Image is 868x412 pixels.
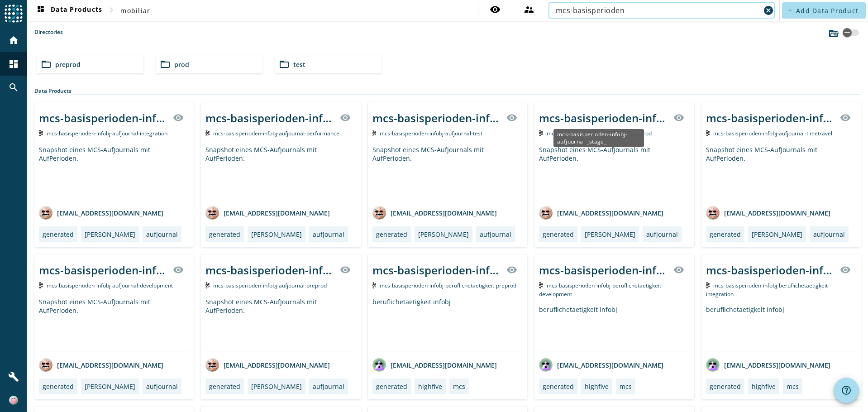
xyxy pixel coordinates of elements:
img: spoud-logo.svg [5,5,23,23]
div: aufjournal [313,230,344,239]
img: Kafka Topic: mcs-basisperioden-infobj-aufjournal-timetravel [706,130,710,136]
div: [PERSON_NAME] [251,382,302,391]
div: generated [543,382,574,391]
img: avatar [372,358,386,372]
img: Kafka Topic: mcs-basisperioden-infobj-aufjournal-preprod [205,282,210,288]
img: avatar [39,358,52,372]
img: Kafka Topic: mcs-basisperioden-infobj-beruflichetaetigkeit-preprod [372,282,377,288]
div: aufjournal [313,382,344,391]
input: Search (% or * for wildcards) [556,5,760,16]
div: Snapshot eines MCS-AufJournals mit AufPerioden. [39,297,189,351]
mat-icon: visibility [173,112,184,123]
mat-icon: visibility [673,112,684,123]
div: [EMAIL_ADDRESS][DOMAIN_NAME] [205,206,330,220]
div: highfive [585,382,609,391]
mat-icon: visibility [490,4,501,15]
div: [EMAIL_ADDRESS][DOMAIN_NAME] [539,358,663,372]
img: Kafka Topic: mcs-basisperioden-infobj-beruflichetaetigkeit-integration [706,282,710,288]
span: Kafka Topic: mcs-basisperioden-infobj-aufjournal-test [380,129,482,137]
span: Kafka Topic: mcs-basisperioden-infobj-beruflichetaetigkeit-integration [706,282,830,298]
img: avatar [539,206,553,220]
div: [EMAIL_ADDRESS][DOMAIN_NAME] [539,206,663,220]
mat-icon: search [8,82,19,93]
span: Kafka Topic: mcs-basisperioden-infobj-aufjournal-integration [47,129,167,137]
mat-icon: home [8,35,19,46]
div: mcs-basisperioden-infobj-aufjournal-_stage_ [39,263,167,278]
div: mcs-basisperioden-infobj-beruflichetaetigkeit-_stage_ [706,263,835,278]
div: mcs-basisperioden-infobj-aufjournal-_stage_ [553,129,644,147]
div: mcs-basisperioden-infobj-beruflichetaetigkeit-_stage_ [372,263,501,278]
mat-icon: supervisor_account [524,4,534,15]
div: Snapshot eines MCS-AufJournals mit AufPerioden. [706,145,856,199]
div: Snapshot eines MCS-AufJournals mit AufPerioden. [39,145,189,199]
div: mcs-basisperioden-infobj-aufjournal-_stage_ [205,263,334,278]
span: prod [174,60,189,69]
div: mcs [620,382,632,391]
div: generated [209,382,240,391]
img: avatar [372,206,386,220]
span: preprod [55,60,81,69]
div: generated [710,382,741,391]
div: generated [43,382,74,391]
img: Kafka Topic: mcs-basisperioden-infobj-aufjournal-integration [39,130,43,136]
img: Kafka Topic: mcs-basisperioden-infobj-beruflichetaetigkeit-development [539,282,543,288]
div: [PERSON_NAME] [85,382,135,391]
mat-icon: cancel [763,5,774,16]
div: mcs [787,382,799,391]
img: Kafka Topic: mcs-basisperioden-infobj-aufjournal-performance [205,130,210,136]
img: Kafka Topic: mcs-basisperioden-infobj-aufjournal-test [372,130,377,136]
img: avatar [39,206,52,220]
div: [EMAIL_ADDRESS][DOMAIN_NAME] [372,358,497,372]
button: Add Data Product [782,2,866,19]
img: 32defdff1c469ec3679ad37e1f5cdd0e [9,396,18,405]
mat-icon: visibility [673,264,684,275]
mat-icon: dashboard [8,58,19,69]
span: Kafka Topic: mcs-basisperioden-infobj-aufjournal-timetravel [713,129,832,137]
mat-icon: visibility [173,264,184,275]
div: Snapshot eines MCS-AufJournals mit AufPerioden. [205,145,356,199]
img: avatar [706,206,720,220]
div: generated [209,230,240,239]
div: Snapshot eines MCS-AufJournals mit AufPerioden. [205,297,356,351]
span: Kafka Topic: mcs-basisperioden-infobj-aufjournal-preprod [213,282,327,289]
div: aufjournal [813,230,845,239]
div: aufjournal [146,230,178,239]
div: mcs-basisperioden-infobj-aufjournal-_stage_ [205,110,334,125]
div: generated [43,230,74,239]
img: Kafka Topic: mcs-basisperioden-infobj-aufjournal-prod [539,130,543,136]
div: beruflichetaetigkeit infobj [706,305,856,351]
div: aufjournal [146,382,178,391]
div: [PERSON_NAME] [418,230,469,239]
img: avatar [205,358,219,372]
div: aufjournal [646,230,678,239]
div: highfive [418,382,442,391]
div: Snapshot eines MCS-AufJournals mit AufPerioden. [372,145,523,199]
div: [PERSON_NAME] [251,230,302,239]
mat-icon: visibility [840,264,851,275]
div: [PERSON_NAME] [585,230,635,239]
div: mcs [453,382,465,391]
mat-icon: chevron_right [106,5,117,15]
img: avatar [706,358,720,372]
span: Kafka Topic: mcs-basisperioden-infobj-aufjournal-prod [547,129,652,137]
mat-icon: help_outline [841,385,852,396]
button: mobiliar [117,2,154,19]
mat-icon: dashboard [35,5,46,16]
mat-icon: visibility [340,112,351,123]
div: aufjournal [480,230,511,239]
div: generated [710,230,741,239]
div: generated [376,382,407,391]
div: [PERSON_NAME] [752,230,802,239]
label: Directories [34,28,63,45]
mat-icon: build [8,371,19,382]
div: mcs-basisperioden-infobj-aufjournal-_stage_ [539,110,668,125]
mat-icon: visibility [506,112,517,123]
div: generated [543,230,574,239]
div: [EMAIL_ADDRESS][DOMAIN_NAME] [706,358,830,372]
div: generated [376,230,407,239]
div: [EMAIL_ADDRESS][DOMAIN_NAME] [39,358,163,372]
span: Kafka Topic: mcs-basisperioden-infobj-aufjournal-development [47,282,173,289]
div: Data Products [34,87,861,95]
mat-icon: visibility [506,264,517,275]
span: Kafka Topic: mcs-basisperioden-infobj-beruflichetaetigkeit-development [539,282,663,298]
